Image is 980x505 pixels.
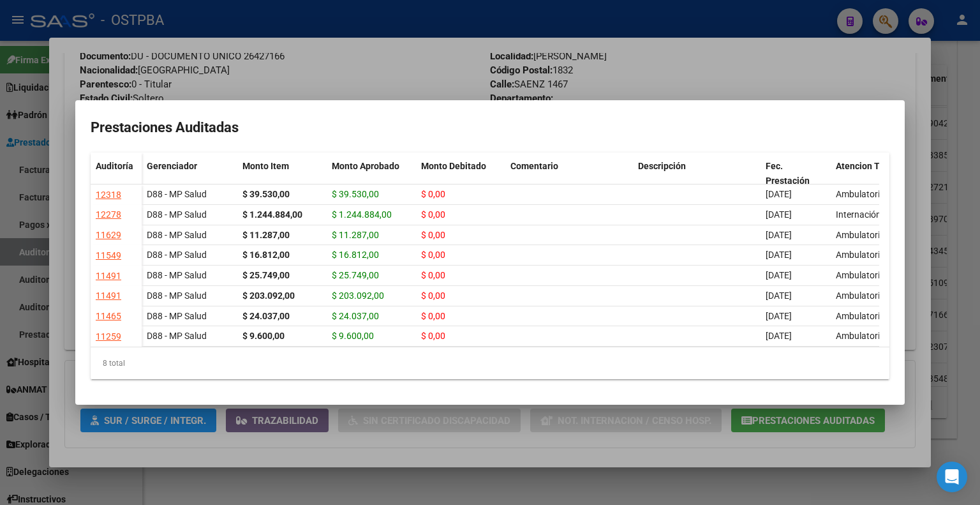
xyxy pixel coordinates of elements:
span: $ 24.037,00 [332,311,379,321]
span: D88 - MP Salud [147,331,207,341]
span: [DATE] [766,189,792,199]
span: $ 16.812,00 [332,250,379,260]
strong: $ 25.749,00 [242,270,290,280]
span: Ambulatorio [836,189,885,199]
datatable-header-cell: Monto Item [237,153,327,206]
span: Atencion Tipo [836,161,893,171]
span: Monto Item [242,161,289,171]
span: D88 - MP Salud [147,270,207,280]
span: $ 0,00 [421,331,445,341]
span: Ambulatorio [836,250,885,260]
span: $ 0,00 [421,290,445,301]
span: $ 25.749,00 [332,270,379,280]
strong: $ 9.600,00 [242,331,285,341]
span: $ 0,00 [421,250,445,260]
span: Comentario [510,161,558,171]
div: 12278 [96,207,121,222]
span: [DATE] [766,230,792,240]
span: Ambulatorio [836,290,885,301]
div: 11549 [96,248,121,263]
span: D88 - MP Salud [147,209,207,220]
span: $ 0,00 [421,270,445,280]
span: $ 39.530,00 [332,189,379,199]
datatable-header-cell: Monto Aprobado [327,153,416,206]
span: Ambulatorio [836,230,885,240]
span: $ 9.600,00 [332,331,374,341]
datatable-header-cell: Monto Debitado [416,153,505,206]
span: $ 0,00 [421,311,445,321]
span: Fec. Prestación [766,161,810,186]
span: Ambulatorio [836,331,885,341]
span: $ 0,00 [421,209,445,220]
div: 11629 [96,228,121,243]
div: Open Intercom Messenger [937,462,967,492]
span: Ambulatorio [836,270,885,280]
span: [DATE] [766,209,792,220]
span: Auditoría [96,161,133,171]
strong: $ 203.092,00 [242,290,295,301]
span: $ 11.287,00 [332,230,379,240]
datatable-header-cell: Atencion Tipo [831,153,901,206]
strong: $ 1.244.884,00 [242,209,302,220]
span: [DATE] [766,290,792,301]
span: [DATE] [766,270,792,280]
div: 11259 [96,329,121,344]
datatable-header-cell: Comentario [505,153,633,206]
datatable-header-cell: Gerenciador [142,153,237,206]
span: Descripción [638,161,686,171]
span: D88 - MP Salud [147,290,207,301]
span: Monto Aprobado [332,161,399,171]
div: 11465 [96,309,121,324]
span: Ambulatorio [836,311,885,321]
div: 8 total [91,347,889,379]
span: $ 0,00 [421,189,445,199]
span: D88 - MP Salud [147,189,207,199]
span: D88 - MP Salud [147,250,207,260]
datatable-header-cell: Descripción [633,153,761,206]
span: Monto Debitado [421,161,486,171]
span: Internación [836,209,881,220]
strong: $ 16.812,00 [242,250,290,260]
span: $ 203.092,00 [332,290,384,301]
strong: $ 39.530,00 [242,189,290,199]
span: Gerenciador [147,161,197,171]
span: D88 - MP Salud [147,311,207,321]
datatable-header-cell: Auditoría [91,153,142,206]
div: 12318 [96,188,121,202]
span: [DATE] [766,331,792,341]
datatable-header-cell: Fec. Prestación [761,153,831,206]
strong: $ 11.287,00 [242,230,290,240]
div: 11491 [96,269,121,283]
strong: $ 24.037,00 [242,311,290,321]
span: $ 0,00 [421,230,445,240]
span: [DATE] [766,311,792,321]
h2: Prestaciones Auditadas [91,116,889,140]
span: D88 - MP Salud [147,230,207,240]
span: [DATE] [766,250,792,260]
span: $ 1.244.884,00 [332,209,392,220]
div: 11491 [96,289,121,303]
